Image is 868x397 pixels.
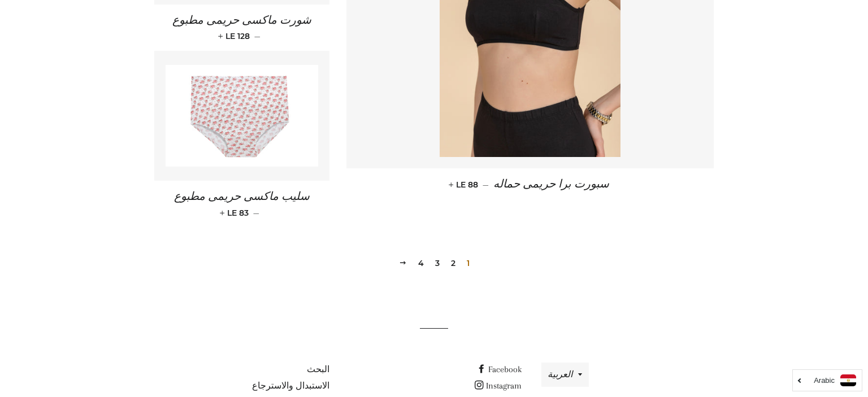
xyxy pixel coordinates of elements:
span: LE 83 [222,208,249,218]
span: — [483,180,489,190]
a: سبورت برا حريمى حماله — LE 88 [346,168,714,200]
span: شورت ماكسى حريمى مطبوع [172,14,311,27]
a: Instagram [475,381,522,391]
span: 1 [462,255,474,272]
a: الاستبدال والاسترجاع [252,381,329,391]
button: العربية [541,363,589,387]
a: Arabic [798,374,856,386]
a: Facebook [477,364,522,374]
span: LE 128 [220,31,250,41]
span: سليب ماكسى حريمى مطبوع [174,190,310,203]
span: LE 88 [451,180,478,190]
span: — [254,31,261,41]
a: 3 [431,255,444,272]
i: Arabic [814,377,835,384]
a: 4 [414,255,428,272]
span: — [253,208,259,218]
a: البحث [307,364,329,374]
a: شورت ماكسى حريمى مطبوع — LE 128 [154,5,329,51]
span: سبورت برا حريمى حماله [493,178,609,190]
a: 2 [446,255,460,272]
a: سليب ماكسى حريمى مطبوع — LE 83 [154,181,329,227]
